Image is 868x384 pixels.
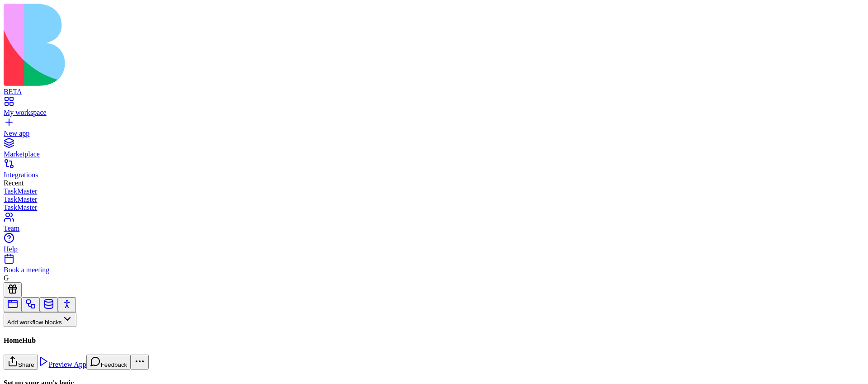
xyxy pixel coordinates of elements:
a: My workspace [4,100,864,117]
div: My workspace [4,109,864,117]
h4: HomeHub [4,337,864,345]
button: Share [4,355,38,370]
a: Integrations [4,163,864,179]
a: Marketplace [4,142,864,158]
span: G [4,274,9,282]
a: TaskMaster [4,195,864,204]
div: New app [4,129,864,137]
a: TaskMaster [4,187,864,195]
img: logo [4,4,367,86]
button: Add workflow blocks [4,312,76,327]
a: New app [4,121,864,137]
div: Integrations [4,171,864,179]
a: TaskMaster [4,204,864,212]
span: Recent [4,179,24,187]
a: Book a meeting [4,258,864,274]
a: BETA [4,80,864,96]
a: Preview App [38,360,86,368]
div: Book a meeting [4,266,864,274]
a: Help [4,237,864,253]
div: Marketplace [4,150,864,158]
button: Feedback [86,355,131,370]
div: BETA [4,88,864,96]
div: Help [4,245,864,253]
div: Team [4,224,864,232]
a: Team [4,216,864,232]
